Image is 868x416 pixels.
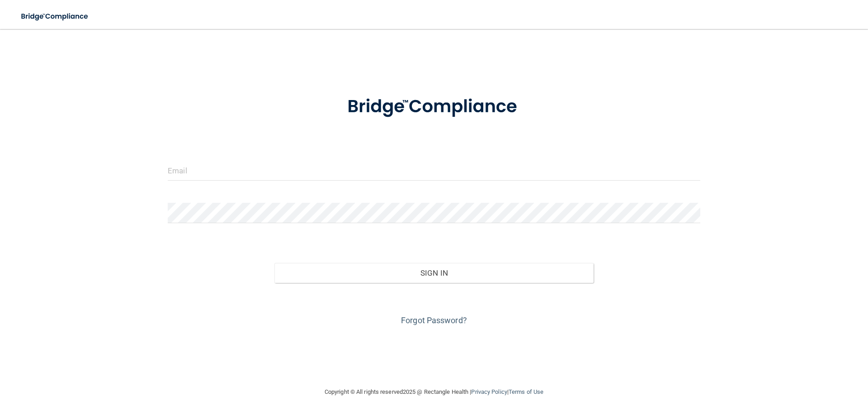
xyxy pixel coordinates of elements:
[269,378,599,406] div: Copyright © All rights reserved 2025 @ Rectangle Health | |
[274,263,594,283] button: Sign In
[329,83,539,130] img: bridge_compliance_login_screen.278c3ca4.svg
[471,388,507,395] a: Privacy Policy
[168,160,700,181] input: Email
[509,388,543,395] a: Terms of Use
[14,7,97,26] img: bridge_compliance_login_screen.278c3ca4.svg
[401,316,467,325] a: Forgot Password?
